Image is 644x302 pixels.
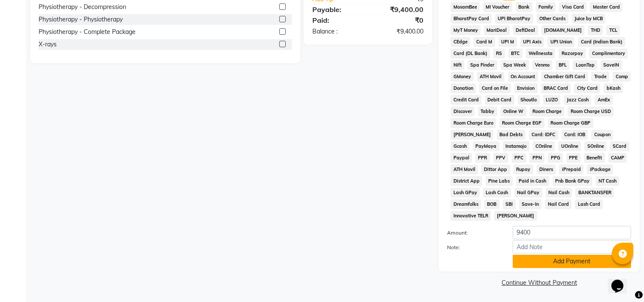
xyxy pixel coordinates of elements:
span: SOnline [584,141,607,151]
iframe: chat widget [608,268,635,293]
span: BOB [484,199,499,209]
span: COnline [533,141,555,151]
span: MariDeal [484,25,510,35]
span: Card: IDFC [529,130,558,140]
span: PPG [548,153,563,163]
div: ₹0 [368,15,430,25]
span: LoanTap [573,60,597,70]
span: CAMP [608,153,627,163]
input: Add Note [513,240,631,253]
span: Nail Card [545,199,571,209]
span: UPI Axis [520,37,544,47]
div: Physiotherapy - Physiotherapy [39,15,123,24]
input: Amount [513,226,631,239]
span: Spa Finder [468,60,497,70]
span: Save-In [519,199,542,209]
span: ATH Movil [477,72,505,82]
span: Instamojo [503,141,529,151]
div: ₹9,400.00 [368,27,430,36]
span: BANKTANSFER [575,188,614,198]
label: Note: [441,244,506,251]
span: BRAC Card [541,83,571,93]
div: ₹9,400.00 [368,4,430,15]
span: Lash GPay [450,188,480,198]
span: ATH Movil [450,165,478,174]
span: BharatPay Card [450,14,492,24]
span: MosamBee [450,2,480,12]
span: iPrepaid [559,165,584,174]
span: Shoutlo [518,95,540,105]
span: Jazz Cash [564,95,591,105]
span: Debit Card [485,95,514,105]
span: Discover [450,107,475,116]
span: Donation [450,83,476,93]
span: Comp [613,72,631,82]
span: Dreamfolks [450,199,481,209]
span: bKash [604,83,623,93]
span: UPI BharatPay [495,14,533,24]
span: Card (Indian Bank) [578,37,625,47]
span: PPR [475,153,490,163]
span: Spa Week [501,60,529,70]
span: Room Charge [530,107,565,116]
span: Trade [591,72,609,82]
span: Dittor App [481,165,510,174]
span: Online W [501,107,526,116]
span: UPI Union [547,37,574,47]
span: Nail GPay [514,188,542,198]
span: On Account [508,72,538,82]
span: DefiDeal [513,25,538,35]
span: Card: IOB [562,130,588,140]
span: District App [450,176,482,186]
span: UPI M [499,37,517,47]
span: Pnb Bank GPay [553,176,593,186]
span: MI Voucher [483,2,512,12]
label: Amount: [441,229,506,237]
span: Room Charge GBP [548,118,593,128]
div: Payable: [306,4,368,15]
span: TCL [606,25,620,35]
span: PPV [493,153,508,163]
span: Bank [516,2,532,12]
span: Family [536,2,556,12]
span: Complimentary [589,49,628,58]
div: Paid: [306,15,368,25]
span: Bad Debts [497,130,526,140]
span: Chamber Gift Card [541,72,588,82]
span: Room Charge USD [568,107,614,116]
span: BTC [508,49,523,58]
div: Balance : [306,27,368,36]
span: Nift [450,60,464,70]
span: Benefit [584,153,605,163]
span: Innovative TELR [450,211,491,221]
span: UOnline [558,141,581,151]
button: Add Payment [513,255,631,268]
a: Continue Without Payment [440,278,638,287]
span: Lash Card [575,199,603,209]
span: Credit Card [450,95,481,105]
span: AmEx [595,95,613,105]
span: PPN [529,153,544,163]
span: Wellnessta [526,49,556,58]
span: THD [588,25,603,35]
span: Room Charge EGP [499,118,544,128]
span: Rupay [514,165,533,174]
span: Master Card [590,2,623,12]
span: Card on File [479,83,511,93]
span: NT Cash [596,176,619,186]
span: Envision [514,83,538,93]
span: PPC [512,153,526,163]
span: SCard [610,141,629,151]
span: Tabby [478,107,497,116]
span: [PERSON_NAME] [494,211,537,221]
span: SaveIN [601,60,622,70]
span: SBI [503,199,516,209]
div: Physiotherapy - Complete Package [39,27,136,37]
span: PayMaya [473,141,499,151]
span: Room Charge Euro [450,118,496,128]
span: Other Cards [537,14,568,24]
span: Visa Card [559,2,587,12]
span: Nail Cash [546,188,572,198]
span: GMoney [450,72,474,82]
span: Gcash [450,141,469,151]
